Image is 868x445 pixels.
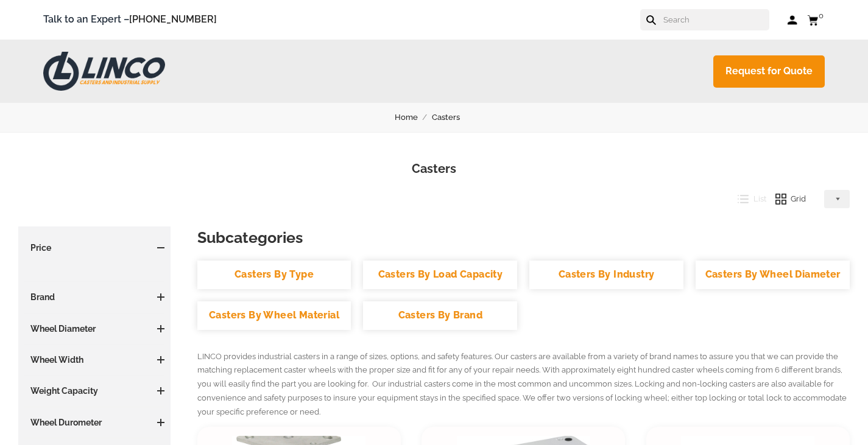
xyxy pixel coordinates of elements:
[24,354,164,366] h3: Wheel Width
[197,301,351,330] a: Casters By Wheel Material
[24,416,164,429] h3: Wheel Durometer
[197,226,850,248] h3: Subcategories
[24,242,164,254] h3: Price
[662,9,769,30] input: Search
[788,14,798,26] a: Log in
[529,261,683,289] a: Casters By Industry
[766,190,806,208] button: Grid
[24,385,164,397] h3: Weight Capacity
[713,55,825,88] a: Request for Quote
[363,301,517,330] a: Casters By Brand
[363,261,517,289] a: Casters By Load Capacity
[197,261,351,289] a: Casters By Type
[696,261,850,289] a: Casters By Wheel Diameter
[807,12,825,27] a: 0
[43,12,217,28] span: Talk to an Expert –
[129,13,217,25] a: [PHONE_NUMBER]
[24,291,164,303] h3: Brand
[395,111,432,124] a: Home
[43,52,165,91] img: LINCO CASTERS & INDUSTRIAL SUPPLY
[432,111,474,124] a: Casters
[18,160,850,178] h1: Casters
[24,323,164,335] h3: Wheel Diameter
[819,11,824,20] span: 0
[729,190,766,208] button: List
[197,350,850,419] p: LINCO provides industrial casters in a range of sizes, options, and safety features. Our casters ...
